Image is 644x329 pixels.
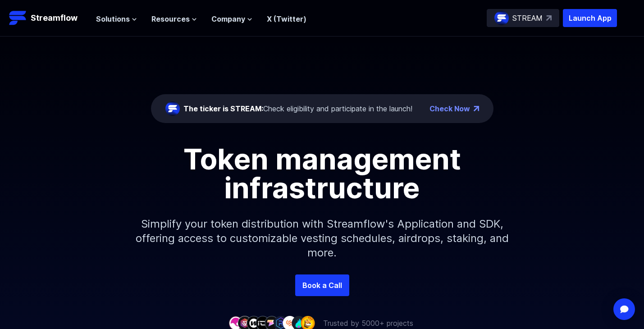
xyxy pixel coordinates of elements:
[295,274,349,296] a: Book a Call
[267,14,306,23] a: X (Twitter)
[183,104,263,113] span: The ticker is STREAM:
[563,9,617,27] button: Launch App
[96,14,137,24] button: Solutions
[512,13,543,23] p: STREAM
[31,12,78,24] p: Streamflow
[211,14,252,24] button: Company
[119,145,525,202] h1: Token management infrastructure
[128,202,516,274] p: Simplify your token distribution with Streamflow's Application and SDK, offering access to custom...
[494,11,509,25] img: streamflow-logo-circle.png
[487,9,559,27] a: STREAM
[96,14,130,24] span: Solutions
[9,9,27,27] img: Streamflow Logo
[151,14,197,24] button: Resources
[613,298,635,320] div: Open Intercom Messenger
[211,14,245,24] span: Company
[151,14,190,24] span: Resources
[429,103,470,114] a: Check Now
[183,103,412,114] div: Check eligibility and participate in the launch!
[546,15,552,21] img: top-right-arrow.svg
[9,9,87,27] a: Streamflow
[165,101,180,116] img: streamflow-logo-circle.png
[474,106,479,111] img: top-right-arrow.png
[323,318,413,329] p: Trusted by 5000+ projects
